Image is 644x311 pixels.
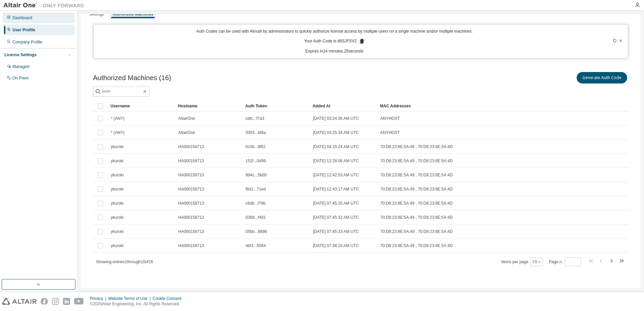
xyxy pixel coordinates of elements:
[304,38,365,44] p: Your Auth Code is: 48SJFSV2
[12,75,29,81] div: On Prem
[380,144,453,149] span: 70:D8:23:8E:5A:49 , 70:D8:23:8E:5A:4D
[111,158,124,164] span: ykuroki
[52,298,59,305] img: instagram.svg
[63,298,70,305] img: linkedin.svg
[90,301,186,307] p: © 2025 Altair Engineering, Inc. All Rights Reserved.
[178,215,204,220] span: HA000158713
[380,229,453,234] span: 70:D8:23:8E:5A:49 , 70:D8:23:8E:5A:4D
[380,130,400,135] span: ANYHOST
[111,172,124,178] span: ykuroki
[12,64,29,69] div: Managed
[380,172,453,178] span: 70:D8:23:8E:5A:49 , 70:D8:23:8E:5A:4D
[111,229,124,234] span: ykuroki
[380,186,453,192] span: 70:D8:23:8E:5A:49 , 70:D8:23:8E:5A:4D
[246,130,266,135] span: 9303...bf8a
[313,215,359,220] span: [DATE] 07:45:32 AM UTC
[246,144,265,149] span: 0c00...9f62
[502,257,543,266] span: Items per page
[313,186,359,192] span: [DATE] 12:43:17 AM UTC
[313,158,359,164] span: [DATE] 12:28:06 AM UTC
[178,243,204,248] span: HA000158713
[246,186,266,192] span: f6d1...71ed
[108,296,153,301] div: Website Terms of Use
[178,101,240,111] div: Hostname
[96,260,153,264] span: Showing entries 1 through 10 of 16
[12,27,35,33] div: User Profile
[178,130,195,135] span: AltairOne
[246,172,267,178] span: 994c...5b00
[577,72,627,83] button: Generate Auth Code
[111,144,124,149] span: ykuroki
[12,15,32,21] div: Dashboard
[110,101,172,111] div: Username
[549,257,581,266] span: Page n.
[89,11,104,17] div: Settings
[111,130,125,135] span: * (ANY)
[313,130,359,135] span: [DATE] 03:25:34 AM UTC
[12,39,42,45] div: Company Profile
[2,298,37,305] img: altair_logo.svg
[313,172,359,178] span: [DATE] 12:42:53 AM UTC
[178,158,204,164] span: HA000158713
[111,116,125,121] span: * (ANY)
[380,101,554,111] div: MAC Addresses
[246,243,266,248] span: 4bf3...6564
[98,48,572,54] p: Expires in 14 minutes, 25 seconds
[178,172,204,178] span: HA000158713
[313,229,359,234] span: [DATE] 07:45:33 AM UTC
[111,186,124,192] span: ykuroki
[313,243,359,248] span: [DATE] 07:38:16 AM UTC
[112,11,153,17] div: Authorized Machines
[532,259,541,265] button: 10
[111,201,124,206] span: ykuroki
[153,296,185,301] div: Cookie Consent
[313,144,359,149] span: [DATE] 04:15:24 AM UTC
[178,116,195,121] span: AltairOne
[111,215,124,220] span: ykuroki
[4,52,36,58] div: License Settings
[246,215,266,220] span: 0388...f481
[380,243,453,248] span: 70:D8:23:8E:5A:49 , 70:D8:23:8E:5A:4D
[74,298,84,305] img: youtube.svg
[178,186,204,192] span: HA000158713
[111,243,124,248] span: ykuroki
[178,144,204,149] span: HA000158713
[246,229,267,234] span: 05bb...6898
[246,158,266,164] span: 152f...0499
[246,116,264,121] span: cdfc...f7a3
[313,116,359,121] span: [DATE] 03:24:36 AM UTC
[380,158,453,164] span: 70:D8:23:8E:5A:49 , 70:D8:23:8E:5A:4D
[178,201,204,206] span: HA000158713
[313,101,375,111] div: Added At
[93,74,171,82] span: Authorized Machines (16)
[380,116,400,121] span: ANYHOST
[380,201,453,206] span: 70:D8:23:8E:5A:49 , 70:D8:23:8E:5A:4D
[98,29,572,34] p: Auth Codes can be used with Almutil by administrators to quickly authorize license access by mult...
[3,2,88,9] img: Altair One
[41,298,48,305] img: facebook.svg
[90,296,108,301] div: Privacy
[313,201,359,206] span: [DATE] 07:45:20 AM UTC
[246,201,265,206] span: c6d8...f79b
[380,215,453,220] span: 70:D8:23:8E:5A:49 , 70:D8:23:8E:5A:4D
[245,101,307,111] div: Auth Token
[178,229,204,234] span: HA000158713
